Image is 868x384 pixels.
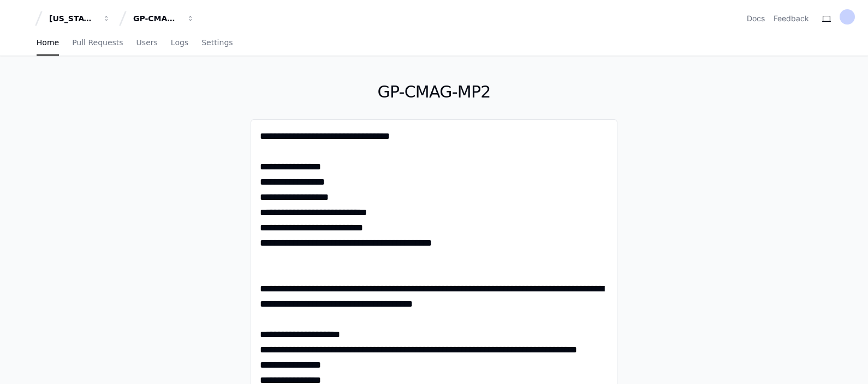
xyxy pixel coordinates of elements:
[72,39,123,46] span: Pull Requests
[37,39,59,46] span: Home
[45,9,115,28] button: [US_STATE] Pacific
[72,31,123,56] a: Pull Requests
[747,13,765,24] a: Docs
[37,31,59,56] a: Home
[49,13,96,24] div: [US_STATE] Pacific
[171,39,188,46] span: Logs
[136,31,158,56] a: Users
[774,13,809,24] button: Feedback
[133,13,180,24] div: GP-CMAG-MP2
[129,9,199,28] button: GP-CMAG-MP2
[136,39,158,46] span: Users
[171,31,188,56] a: Logs
[201,31,233,56] a: Settings
[251,82,617,102] h1: GP-CMAG-MP2
[201,39,233,46] span: Settings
